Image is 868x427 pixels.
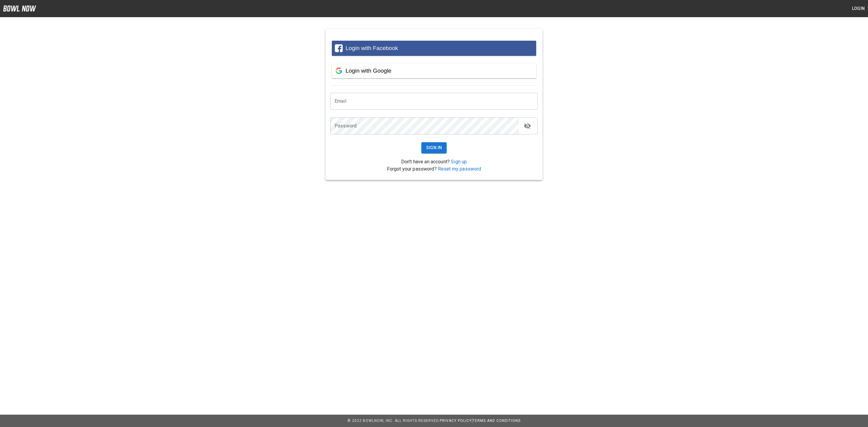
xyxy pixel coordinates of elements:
[345,68,391,74] span: Login with Google
[473,419,520,423] a: Terms and Conditions
[332,41,536,56] button: Login with Facebook
[330,158,538,165] p: Don't have an account?
[438,166,481,172] a: Reset my password
[345,45,398,51] span: Login with Facebook
[849,3,868,14] button: Login
[3,5,36,11] img: logo
[521,120,533,132] button: toggle password visibility
[332,63,536,78] button: Login with Google
[451,159,467,165] a: Sign up
[348,419,440,423] span: © 2022 BowlNow, Inc. All Rights Reserved.
[330,165,538,173] p: Forgot your password?
[421,142,447,153] button: Sign In
[440,419,472,423] a: Privacy Policy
